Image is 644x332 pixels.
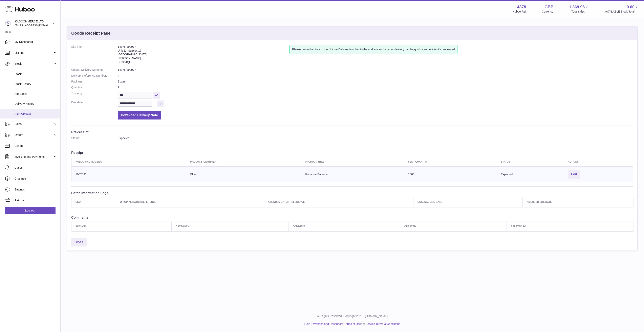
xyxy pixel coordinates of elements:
[71,86,118,89] dt: Quantity:
[15,144,57,148] span: Usage
[522,197,633,207] th: Amended BBE Date
[15,188,57,191] span: Settings
[515,4,526,10] strong: 14378
[301,166,404,182] td: Hormone Balance
[497,157,564,166] th: Status
[568,170,580,179] button: Edit
[71,45,118,66] dt: Site Info:
[15,177,57,181] span: Channels
[71,91,118,98] dt: Tracking:
[5,207,56,214] a: Log out
[15,166,57,170] span: Cases
[71,31,111,36] h3: Goods Receipt Page
[605,4,639,14] a: 0.00 AVAILABLE Stock Total
[15,51,53,55] span: Listings
[571,10,589,14] span: Total sales
[289,45,457,54] div: Please remember to add the Unique Delivery Number to the address so that your delivery can be qui...
[118,111,161,119] button: Download Delivery Note
[15,20,51,27] div: KAOCOMMERCE LTD
[118,86,633,89] dd: 7
[71,100,118,107] dt: Due date:
[71,222,172,231] th: Author
[564,157,633,166] th: Actions
[71,157,186,166] th: Huboo SKU Number
[404,166,497,182] td: 1000
[264,197,413,207] th: Amended Batch Reference
[15,72,57,76] span: Stock
[413,197,522,207] th: Original BBE Date
[118,68,633,72] dd: 14378-199977
[15,24,59,27] span: [EMAIL_ADDRESS][DOMAIN_NAME]
[71,191,633,195] h3: Batch Information Logs
[15,133,53,137] span: Orders
[15,92,57,96] span: Add Stock
[71,130,633,134] h3: Pre-receipt
[400,222,507,231] th: Created
[186,166,301,182] td: Blue
[304,322,310,326] a: Help
[313,322,361,326] a: Website and Dashboard Terms of Use
[497,166,564,182] td: Expected
[118,136,633,140] dd: Expected
[71,150,633,155] h3: Receipt
[186,157,301,166] th: Product Identifier
[71,80,118,84] dt: Package:
[513,10,526,14] div: Huboo Ref
[5,20,11,26] img: internalAdmin-14378@internal.huboo.com
[301,157,404,166] th: Product title
[627,4,635,10] span: 0.00
[71,136,118,140] dt: Status:
[15,40,57,44] span: My Dashboard
[569,4,585,10] span: 1,369.96
[288,222,400,231] th: Comment
[64,314,641,318] p: All Rights Reserved. Copyright 2025 - [DOMAIN_NAME]
[544,4,553,10] strong: GBP
[118,74,633,78] dd: 4
[71,166,186,182] td: 1052836
[71,238,87,246] a: Close
[15,82,57,86] span: Stock History
[71,74,118,78] dt: Delivery Reference Number:
[15,122,53,126] span: Sales
[71,197,116,207] th: SKU
[15,112,57,116] span: ASN Uploads
[118,45,289,66] address: 14378-199977 Unit 2, Interplex 16 [GEOGRAPHIC_DATA] [PERSON_NAME] BS32 4QE
[569,4,589,14] a: 1,369.96 Total sales
[507,222,633,231] th: Related to
[15,155,53,159] span: Invoicing and Payments
[404,157,497,166] th: Sent Quantity
[118,80,633,84] dd: Boxes
[15,199,57,202] span: Returns
[15,102,57,106] span: Delivery History
[15,62,53,66] span: Stock
[312,322,400,326] li: and
[605,10,639,14] span: AVAILABLE Stock Total
[542,10,553,14] div: Currency
[71,68,118,72] dt: Unique Delivery Number:
[366,322,400,326] a: Service Terms & Conditions
[172,222,288,231] th: Category
[116,197,264,207] th: Original Batch Reference
[71,215,633,220] h3: Comments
